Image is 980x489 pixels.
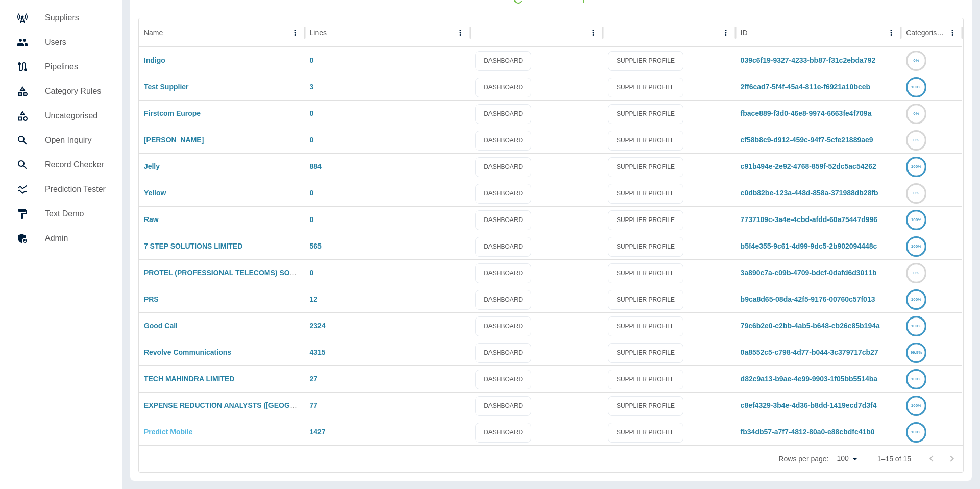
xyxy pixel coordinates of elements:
a: 0% [906,109,926,117]
a: DASHBOARD [475,370,531,389]
h5: Uncategorised [45,110,106,122]
a: 99.9% [906,348,926,356]
a: 100% [906,375,926,383]
a: SUPPLIER PROFILE [608,210,683,230]
a: Indigo [144,56,165,64]
a: 0 [310,189,314,197]
div: Categorised [906,29,944,37]
a: 100% [906,162,926,170]
a: Admin [8,226,114,251]
a: SUPPLIER PROFILE [608,184,683,204]
a: fb34db57-a7f7-4812-80a0-e88cbdfc41b0 [741,428,875,436]
a: c91b494e-2e92-4768-859f-52dc5ac54262 [741,162,876,170]
a: Revolve Communications [144,348,231,356]
text: 100% [911,217,921,222]
a: 0% [906,189,926,197]
button: column menu [586,26,600,40]
a: Test Supplier [144,83,189,91]
a: DASHBOARD [475,290,531,310]
a: 79c6b2e0-c2bb-4ab5-b648-cb26c85b194a [741,322,880,330]
text: 100% [911,324,921,328]
a: DASHBOARD [475,157,531,177]
a: DASHBOARD [475,316,531,336]
a: Users [8,30,114,55]
button: Categorised column menu [945,26,960,40]
a: d82c9a13-b9ae-4e99-9903-1f05bb5514ba [741,375,878,383]
button: Lines column menu [453,26,468,40]
button: Name column menu [288,26,302,40]
a: Predict Mobile [144,428,193,436]
a: 884 [310,162,322,170]
a: 100% [906,215,926,224]
a: DASHBOARD [475,184,531,204]
p: Rows per page: [778,454,828,464]
a: 0 [310,109,314,117]
a: Record Checker [8,153,114,177]
div: Name [144,29,163,37]
a: Firstcom Europe [144,109,201,117]
a: DASHBOARD [475,343,531,363]
a: Suppliers [8,6,114,30]
text: 100% [911,85,921,89]
text: 0% [913,111,919,116]
a: Raw [144,215,159,224]
a: DASHBOARD [475,104,531,124]
a: 7 STEP SOLUTIONS LIMITED [144,242,242,250]
a: 77 [310,401,318,409]
button: ID column menu [884,26,898,40]
a: 100% [906,401,926,409]
text: 100% [911,297,921,302]
h5: Users [45,36,106,48]
p: 1–15 of 15 [877,454,911,464]
a: SUPPLIER PROFILE [608,290,683,310]
a: b5f4e355-9c61-4d99-9dc5-2b902094448c [741,242,877,250]
a: b9ca8d65-08da-42f5-9176-00760c57f013 [741,295,875,303]
a: DASHBOARD [475,237,531,257]
a: SUPPLIER PROFILE [608,237,683,257]
a: SUPPLIER PROFILE [608,78,683,97]
text: 0% [913,138,919,142]
a: SUPPLIER PROFILE [608,104,683,124]
a: Jelly [144,162,160,170]
a: 2ff6cad7-5f4f-45a4-811e-f6921a10bceb [741,83,870,91]
a: TECH MAHINDRA LIMITED [144,375,235,383]
a: 7737109c-3a4e-4cbd-afdd-60a75447d996 [741,215,878,224]
div: 100 [832,451,861,466]
h5: Category Rules [45,85,106,97]
h5: Pipelines [45,61,106,73]
a: 3 [310,83,314,91]
a: 0 [310,215,314,224]
text: 100% [911,403,921,408]
a: DASHBOARD [475,396,531,416]
a: DASHBOARD [475,51,531,71]
text: 100% [911,430,921,434]
a: fbace889-f3d0-46e8-9974-6663fe4f709a [741,109,872,117]
a: SUPPLIER PROFILE [608,157,683,177]
a: DASHBOARD [475,131,531,151]
text: 99.9% [911,350,922,355]
a: 100% [906,428,926,436]
a: Good Call [144,322,178,330]
button: column menu [719,26,733,40]
a: 0 [310,56,314,64]
a: EXPENSE REDUCTION ANALYSTS ([GEOGRAPHIC_DATA]) LIMITED [144,401,375,409]
a: DASHBOARD [475,423,531,443]
a: 0a8552c5-c798-4d77-b044-3c379717cb27 [741,348,878,356]
a: c0db82be-123a-448d-858a-371988db28fb [741,189,878,197]
h5: Admin [45,232,106,244]
a: cf58b8c9-d912-459c-94f7-5cfe21889ae9 [741,136,873,144]
a: Prediction Tester [8,177,114,202]
a: 100% [906,295,926,303]
h5: Record Checker [45,159,106,171]
a: SUPPLIER PROFILE [608,263,683,283]
text: 0% [913,58,919,63]
text: 100% [911,164,921,169]
a: PRS [144,295,159,303]
a: 100% [906,322,926,330]
a: SUPPLIER PROFILE [608,131,683,151]
a: DASHBOARD [475,78,531,97]
a: 0 [310,268,314,277]
a: PROTEL (PROFESSIONAL TELECOMS) SOLUTIONS LIMITED [144,268,352,277]
a: SUPPLIER PROFILE [608,423,683,443]
a: Yellow [144,189,166,197]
